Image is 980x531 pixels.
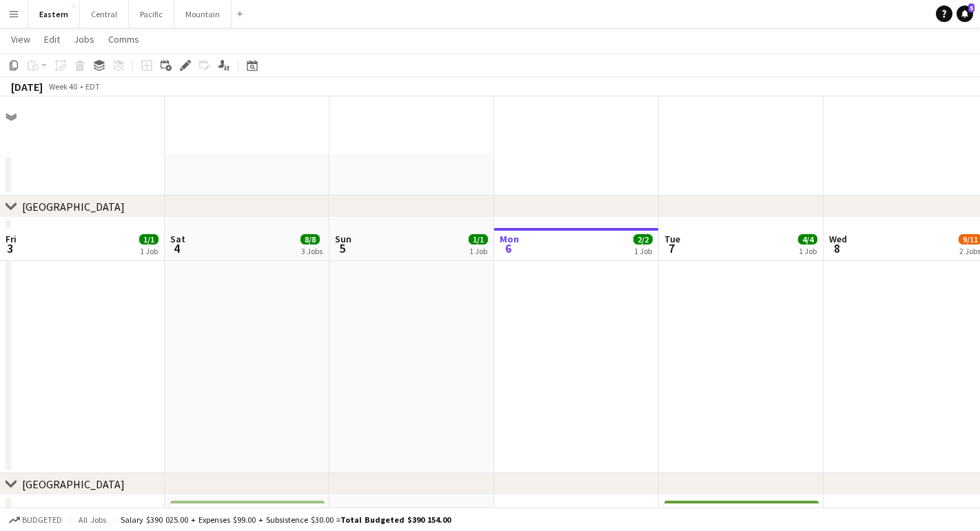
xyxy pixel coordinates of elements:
a: Edit [39,30,65,48]
span: 5 [968,3,974,12]
div: 1 Job [140,246,158,256]
span: 8/8 [300,234,320,244]
div: EDT [85,81,100,92]
span: Comms [108,33,139,45]
div: 1 Job [469,246,487,256]
span: 6 [498,240,519,256]
div: 1 Job [634,246,652,256]
span: 7 [662,240,680,256]
span: 5 [333,240,351,256]
div: Salary $390 025.00 + Expenses $99.00 + Subsistence $30.00 = [121,514,451,525]
span: 3 [3,240,17,256]
span: Fri [6,233,17,245]
div: 3 Jobs [301,246,323,256]
span: Tue [664,233,680,245]
div: 1 Job [799,246,817,256]
span: 1/1 [469,234,488,244]
span: 4 [168,240,185,256]
button: Mountain [174,1,232,28]
span: Wed [829,233,847,245]
a: Jobs [68,30,100,48]
span: Week 40 [45,81,80,92]
a: 5 [957,6,973,22]
div: [GEOGRAPHIC_DATA] [22,200,125,214]
span: All jobs [76,514,109,525]
button: Budgeted [7,512,64,528]
span: Sat [170,233,185,245]
span: 4/4 [798,234,817,244]
span: 1/1 [139,234,159,244]
button: Central [80,1,129,28]
span: Sun [335,233,351,245]
span: 2/2 [633,234,653,244]
span: 8 [827,240,847,256]
span: Total Budgeted $390 154.00 [340,514,451,525]
span: Jobs [74,33,94,45]
span: Edit [44,33,60,45]
button: Eastern [28,1,80,28]
div: [GEOGRAPHIC_DATA] [22,477,125,491]
span: Budgeted [22,515,62,525]
a: View [6,30,36,48]
a: Comms [103,30,145,48]
span: View [11,33,30,45]
span: Mon [500,233,519,245]
button: Pacific [129,1,174,28]
div: [DATE] [11,80,43,94]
